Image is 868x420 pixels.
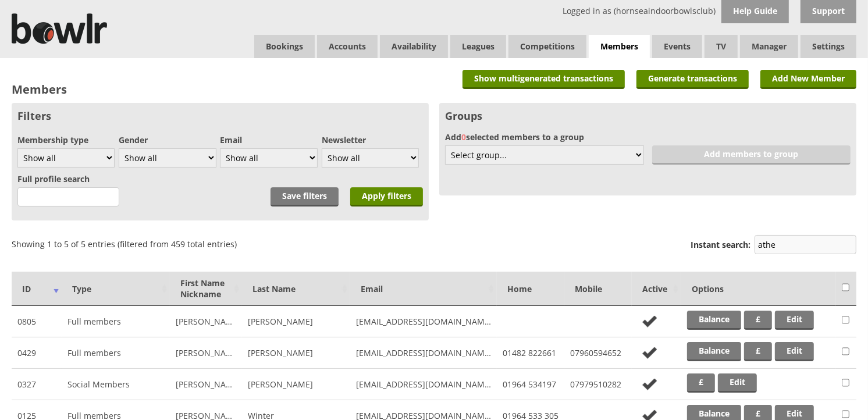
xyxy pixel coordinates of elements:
th: Type: activate to sort column ascending [62,272,170,306]
span: Accounts [317,35,378,58]
label: Membership type [17,134,115,145]
th: Mobile [564,272,632,306]
h2: Members [12,81,67,97]
a: Edit [775,342,814,361]
td: 07979510282 [564,369,632,400]
td: [PERSON_NAME] [170,306,242,337]
img: no [638,346,661,360]
a: Bookings [254,35,315,58]
td: Full members [62,337,170,369]
a: Add New Member [760,70,856,89]
a: Generate transactions [636,70,749,89]
td: Social Members [62,369,170,400]
span: 0 [461,131,466,143]
th: First NameNickname: activate to sort column ascending [170,272,242,306]
input: Apply filters [350,187,423,207]
td: 01964 534197 [497,369,564,400]
td: [PERSON_NAME] [170,337,242,369]
a: Competitions [508,35,586,58]
span: Settings [801,35,856,58]
h3: Filters [17,109,423,123]
td: 0805 [12,306,62,337]
a: Balance [687,342,741,361]
a: Balance [687,311,741,330]
label: Instant search: [691,235,856,257]
a: Edit [718,373,757,393]
td: 01482 822661 [497,337,564,369]
label: Gender [119,134,216,145]
th: Email: activate to sort column ascending [350,272,497,306]
td: 0429 [12,337,62,369]
a: Availability [380,35,448,58]
td: Full members [62,306,170,337]
span: TV [705,35,738,58]
a: £ [744,311,772,330]
label: Full profile search [17,173,90,184]
a: Edit [775,311,814,330]
img: no [638,314,661,329]
label: Newsletter [322,134,419,145]
a: £ [687,373,715,393]
span: Manager [740,35,798,58]
label: Email [220,134,317,145]
th: ID: activate to sort column ascending [12,272,62,306]
td: [PERSON_NAME] [242,337,350,369]
td: [PERSON_NAME] [242,306,350,337]
a: Save filters [271,187,339,207]
a: Show multigenerated transactions [463,70,625,89]
td: [EMAIL_ADDRESS][DOMAIN_NAME] [350,306,497,337]
a: £ [744,342,772,361]
strong: £ [699,376,703,387]
th: Active: activate to sort column ascending [632,272,681,306]
span: Members [589,35,650,59]
th: Home [497,272,564,306]
div: Showing 1 to 5 of 5 entries (filtered from 459 total entries) [12,232,237,250]
th: Last Name: activate to sort column ascending [242,272,350,306]
td: [PERSON_NAME] [242,369,350,400]
th: Options [681,272,836,306]
strong: £ [756,345,760,356]
a: Leagues [450,35,506,58]
a: Events [652,35,702,58]
td: [EMAIL_ADDRESS][DOMAIN_NAME] [350,369,497,400]
td: 07960594652 [564,337,632,369]
strong: £ [756,408,760,419]
strong: £ [756,314,760,325]
img: no [638,377,661,391]
td: 0327 [12,369,62,400]
td: [PERSON_NAME] [170,369,242,400]
input: 3 characters minimum [17,187,119,207]
label: Add selected members to a group [445,131,851,143]
td: [EMAIL_ADDRESS][DOMAIN_NAME] [350,337,497,369]
input: Instant search: [755,235,856,254]
h3: Groups [445,109,851,123]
